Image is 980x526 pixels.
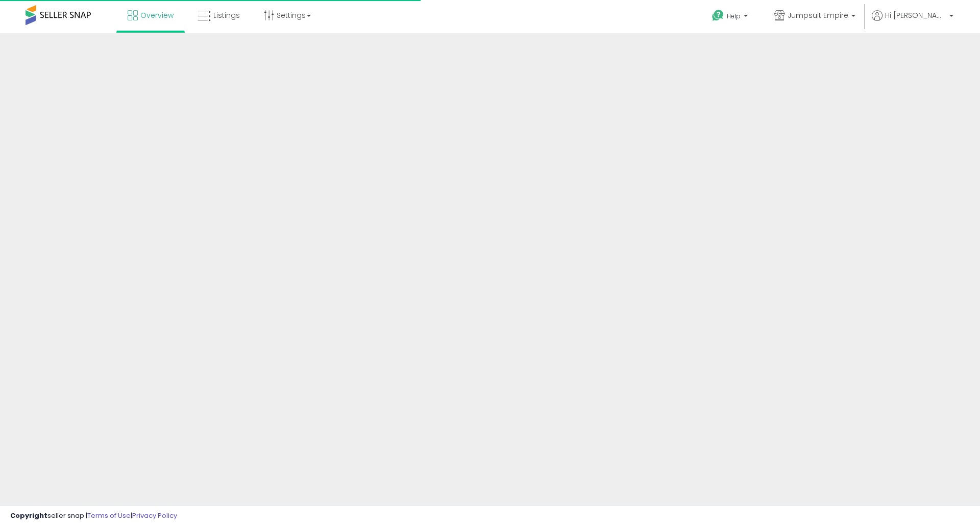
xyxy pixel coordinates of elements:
[788,10,848,20] span: Jumpsuit Empire
[885,10,946,20] span: Hi [PERSON_NAME]
[727,12,741,20] span: Help
[872,10,953,33] a: Hi [PERSON_NAME]
[213,10,240,20] span: Listings
[140,10,174,20] span: Overview
[704,2,758,33] a: Help
[712,9,724,22] i: Get Help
